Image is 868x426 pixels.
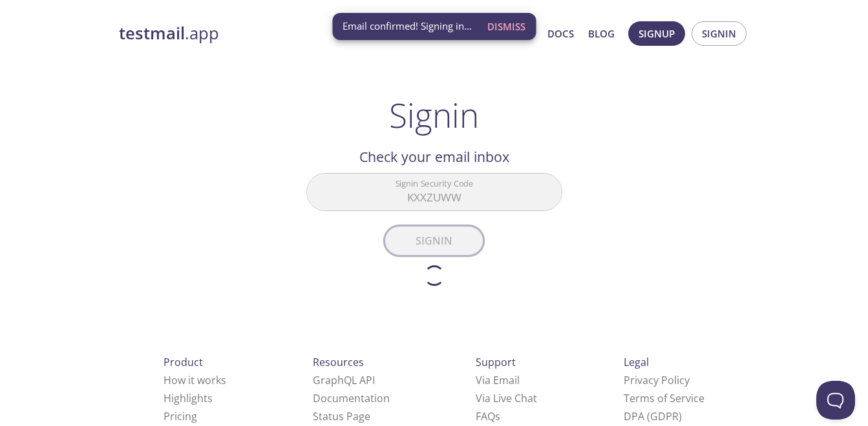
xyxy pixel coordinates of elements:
span: Resources [313,355,364,369]
span: Signin [702,25,736,42]
button: Signin [692,21,746,46]
a: GraphQL API [313,373,375,387]
a: How it works [164,373,226,387]
a: Docs [547,25,574,42]
a: FAQ [476,409,500,423]
h2: Check your email inbox [306,146,562,168]
iframe: Help Scout Beacon - Open [816,381,855,420]
button: Signup [628,21,685,46]
span: s [495,409,500,423]
a: Via Email [476,373,520,387]
a: Terms of Service [624,391,704,405]
a: testmail.app [119,23,423,45]
a: Documentation [313,391,390,405]
a: Pricing [164,409,197,423]
span: Signup [639,25,675,42]
h1: Signin [389,96,479,134]
span: Legal [624,355,649,369]
a: Blog [588,25,615,42]
span: Dismiss [487,18,525,35]
span: Product [164,355,203,369]
a: DPA (GDPR) [624,409,682,423]
span: Email confirmed! Signing in... [343,19,472,33]
strong: testmail [119,22,185,45]
a: Status Page [313,409,370,423]
button: Dismiss [482,14,531,39]
span: Support [476,355,516,369]
a: Via Live Chat [476,391,537,405]
a: Privacy Policy [624,373,690,387]
a: Highlights [164,391,213,405]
